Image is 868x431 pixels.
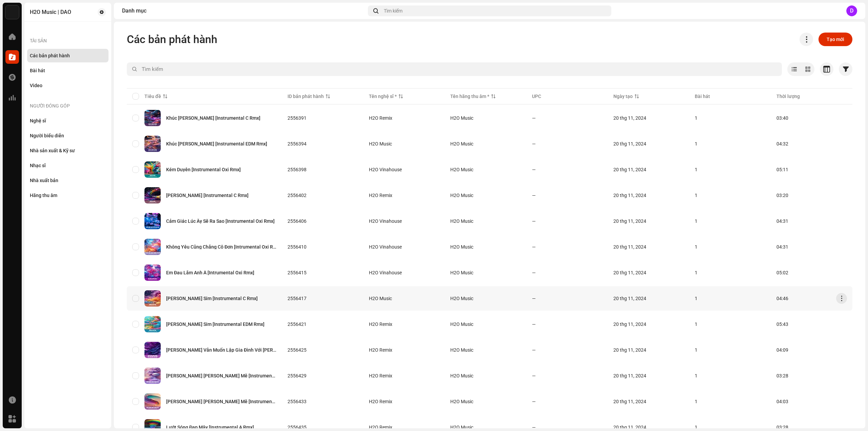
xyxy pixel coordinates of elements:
img: dbf9ea64-bb7c-495a-8b6c-0a1b81792c5d [144,368,161,384]
span: 20 thg 11, 2024 [613,270,646,275]
span: 1 [695,296,697,301]
span: 2556429 [288,373,307,378]
div: Hãng thu âm [30,193,57,198]
div: Lướt Sóng Đạp Mây [Instrumental A Rmx] [166,425,254,430]
span: 03:28 [776,425,788,430]
img: 90314177-49e1-4a3a-ad00-383ba8f1cab4 [144,110,161,126]
div: Ngộ Nhận Mình Mạnh Mẽ [Instrumental C Rmx] [166,373,277,378]
span: 1 [695,115,697,121]
span: — [532,193,536,198]
span: 05:02 [776,270,788,275]
span: — [532,244,536,250]
div: H2O Remix [369,116,392,120]
span: 04:32 [776,141,788,146]
img: 5550fc40-16fb-4a66-adc6-3830981e7d9b [144,316,161,332]
span: 2556406 [288,218,307,224]
span: 05:43 [776,321,788,327]
span: 20 thg 11, 2024 [613,244,646,250]
span: H2O Remix [369,193,439,198]
span: 2556402 [288,193,307,198]
div: Em Đau Lắm Anh À [Intrumental Oxi Rmx] [166,270,254,275]
span: 1 [695,347,697,353]
span: Các bản phát hành [127,33,217,46]
re-a-nav-header: Tài sản [27,33,108,49]
span: 03:40 [776,115,788,121]
div: Video [30,83,42,88]
span: Tạo mới [827,33,844,46]
span: H2O Vinahouse [369,167,439,172]
span: H2O Remix [369,116,439,120]
div: H2O Vinahouse [369,244,402,249]
re-m-nav-item: Bài hát [27,64,108,77]
span: 2556394 [288,141,307,146]
re-m-nav-item: Hãng thu âm [27,189,108,202]
span: 04:46 [776,296,788,301]
input: Tìm kiếm [127,62,782,76]
div: Kém Duyên [Instrumental C Rmx] [166,193,249,198]
span: 2556417 [288,296,307,301]
div: Nhà sản xuất & Kỹ sư [30,148,75,153]
div: H2O Music [369,141,392,146]
re-m-nav-item: Nghệ sĩ [27,114,108,128]
span: 2556421 [288,321,307,327]
span: 20 thg 11, 2024 [613,425,646,430]
span: 2556410 [288,244,307,250]
span: H2O Music [450,218,473,224]
div: H2O Vinahouse [369,270,402,275]
div: Khúc Chinh Nhân [Instrumental EDM Rmx] [166,141,267,146]
span: 1 [695,399,697,404]
div: Không Yêu Cũng Chẳng Cô Đơn [Intrumental Oxi Rmx] [166,244,277,249]
div: Kiếp Sau Vẫn Muốn Lập Gia Đình Với Anh [Instrumental EDM Rmx] [166,348,277,352]
div: Danh mục [122,8,365,14]
div: ID bản phát hành [288,93,324,100]
img: 9dafa91d-a7b4-4b61-a34e-972257a1ded6 [144,239,161,255]
span: — [532,218,536,224]
re-a-nav-header: Người đóng góp [27,98,108,114]
span: H2O Music [450,296,473,301]
span: 2556433 [288,399,307,404]
span: H2O Remix [369,399,439,404]
img: 4e3ede33-4a6d-4559-b0a9-2a52e9b2f0cd [144,136,161,152]
div: Kém Duyên [Instrumental Oxi Rmx] [166,167,241,172]
span: 1 [695,321,697,327]
span: H2O Music [450,193,473,198]
span: 1 [695,218,697,224]
div: Ngày tạo [613,93,633,100]
span: H2O Remix [369,425,439,430]
img: 9506136a-cb19-4eda-a3e5-24293ad50619 [144,290,161,307]
span: 1 [695,141,697,146]
div: H2O Remix [369,193,392,198]
div: Nghệ sĩ [30,118,46,123]
span: 04:03 [776,399,788,404]
span: 05:11 [776,167,788,172]
span: 20 thg 11, 2024 [613,218,646,224]
span: H2O Music [450,321,473,327]
span: H2O Remix [369,373,439,378]
div: H2O Remix [369,348,392,352]
span: 20 thg 11, 2024 [613,347,646,353]
span: — [532,425,536,430]
div: Người biểu diễn [30,133,64,138]
span: Tìm kiếm [384,8,402,14]
span: H2O Music [369,141,439,146]
img: f148e43c-1df8-4ef0-87f1-56403077556d [144,342,161,358]
img: 862373af-5fc4-4b20-a110-5f17247dc1ff [144,161,161,178]
span: — [532,296,536,301]
button: Tạo mới [818,33,852,46]
span: 2556425 [288,347,307,353]
span: 20 thg 11, 2024 [613,296,646,301]
span: H2O Music [369,296,439,301]
div: H2O Remix [369,373,392,378]
span: H2O Music [450,347,473,353]
span: H2O Music [450,425,473,430]
span: H2O Vinahouse [369,244,439,249]
span: 04:31 [776,244,788,250]
span: H2O Music [450,399,473,404]
div: Mộng Hoa Sim [Instrumental C Rmx] [166,296,258,301]
div: H2O Vinahouse [369,167,402,172]
span: H2O Remix [369,322,439,327]
span: 04:09 [776,347,788,353]
img: 76e35660-c1c7-4f61-ac9e-76e2af66a330 [5,5,19,19]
